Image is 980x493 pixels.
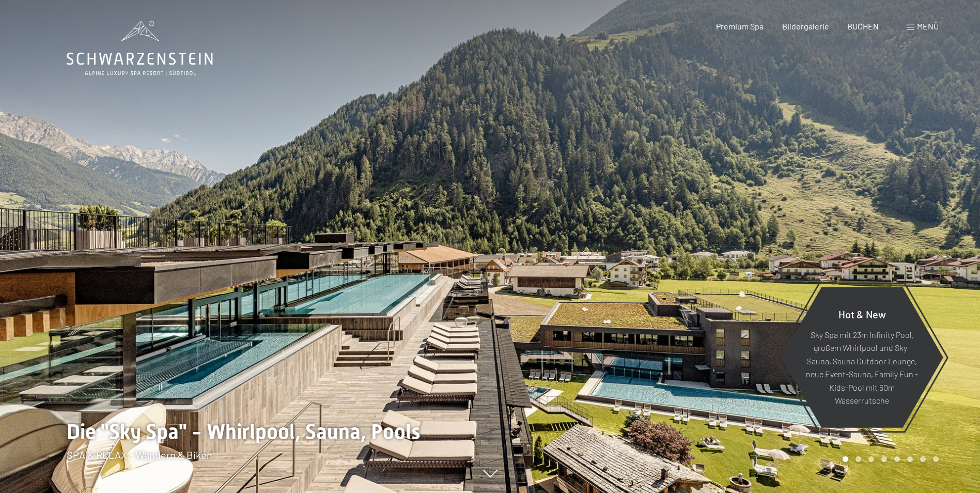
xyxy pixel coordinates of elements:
div: Carousel Page 6 [907,456,913,462]
div: Carousel Page 3 [868,456,874,462]
div: Carousel Page 7 [920,456,926,462]
p: Sky Spa mit 23m Infinity Pool, großem Whirlpool und Sky-Sauna, Sauna Outdoor Lounge, neue Event-S... [806,328,918,407]
a: Premium Spa [716,21,764,31]
a: Hot & New Sky Spa mit 23m Infinity Pool, großem Whirlpool und Sky-Sauna, Sauna Outdoor Lounge, ne... [780,286,944,428]
span: Menü [917,21,939,31]
div: Carousel Page 1 (Current Slide) [843,456,848,462]
div: Carousel Page 4 [881,456,887,462]
div: Carousel Page 8 [933,456,939,462]
a: BUCHEN [847,21,879,31]
span: Hot & New [838,307,886,320]
div: Carousel Page 5 [894,456,900,462]
div: Carousel Page 2 [855,456,861,462]
div: Carousel Pagination [839,456,939,462]
a: Bildergalerie [782,21,829,31]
